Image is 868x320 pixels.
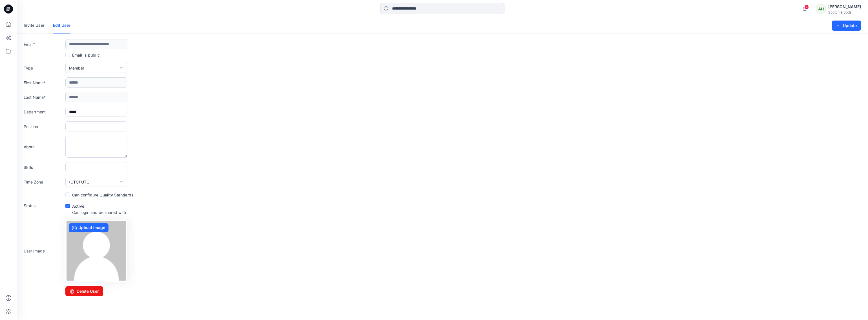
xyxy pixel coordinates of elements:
label: User Image [24,248,63,254]
div: AH [816,4,826,14]
label: Department [24,109,63,115]
span: 2 [804,5,809,9]
label: First Name [24,80,63,86]
label: Time Zone [24,179,63,185]
button: Member [65,63,127,73]
label: Position [24,124,63,129]
label: Active [65,203,84,209]
a: Invite User [24,18,45,33]
button: Update [832,21,861,31]
span: (UTC) UTC [69,179,89,185]
label: Email is public [65,52,100,58]
p: Can login and be shared with [72,209,126,215]
a: Edit User [53,18,70,33]
label: Skills [24,164,63,170]
div: Active [65,203,126,209]
button: Delete User [65,286,103,296]
label: Last Name [24,94,63,100]
label: Can configure Quality Standards [65,191,134,198]
img: no-profile.png [67,221,126,281]
label: About [24,144,63,150]
div: [PERSON_NAME] [828,3,861,10]
div: Scotch & Soda [828,10,861,14]
label: Status [24,203,63,209]
label: Type [24,65,63,71]
span: Member [69,65,84,71]
label: Upload image [69,223,108,232]
button: (UTC) UTC [65,177,127,187]
label: Email [24,41,63,47]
